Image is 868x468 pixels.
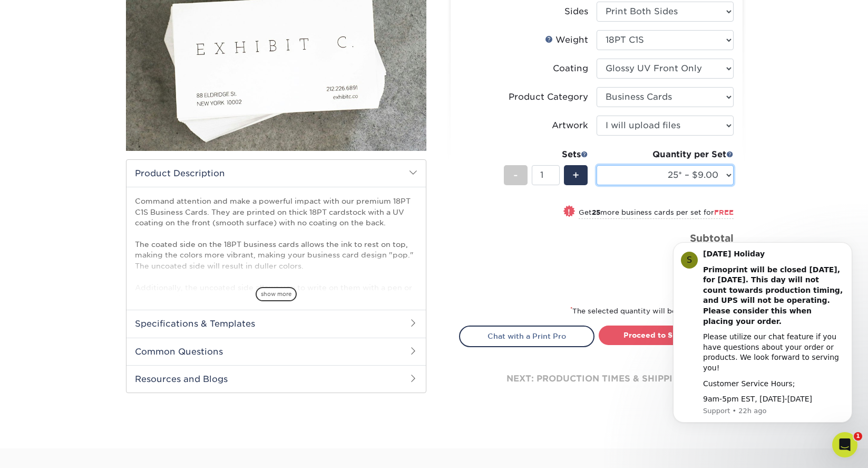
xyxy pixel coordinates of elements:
[459,326,594,347] a: Chat with a Print Pro
[552,119,588,132] div: Artwork
[597,148,734,161] div: Quantity per Set
[135,196,417,346] p: Command attention and make a powerful impact with our premium 18PT C1S Business Cards. They are p...
[657,237,868,440] iframe: Intercom notifications message
[832,432,857,457] iframe: Intercom live chat
[592,208,600,216] strong: 25
[126,310,426,337] h2: Specifications & Templates
[126,338,426,365] h2: Common Questions
[545,34,588,46] div: Weight
[513,167,518,183] span: -
[568,206,570,217] span: !
[504,148,588,161] div: Sets
[579,208,734,219] small: Get more business cards per set for
[509,91,588,103] div: Product Category
[256,287,297,301] span: show more
[690,232,734,244] strong: Subtotal
[126,160,426,187] h2: Product Description
[714,208,734,216] span: FREE
[553,62,588,75] div: Coating
[564,5,588,18] div: Sides
[459,347,734,410] div: next: production times & shipping
[854,432,862,441] span: 1
[570,307,734,315] small: The selected quantity will be
[599,326,734,345] a: Proceed to Shipping
[126,365,426,393] h2: Resources and Blogs
[572,167,579,183] span: +
[604,245,734,271] div: $9.00
[781,440,868,468] iframe: Google Customer Reviews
